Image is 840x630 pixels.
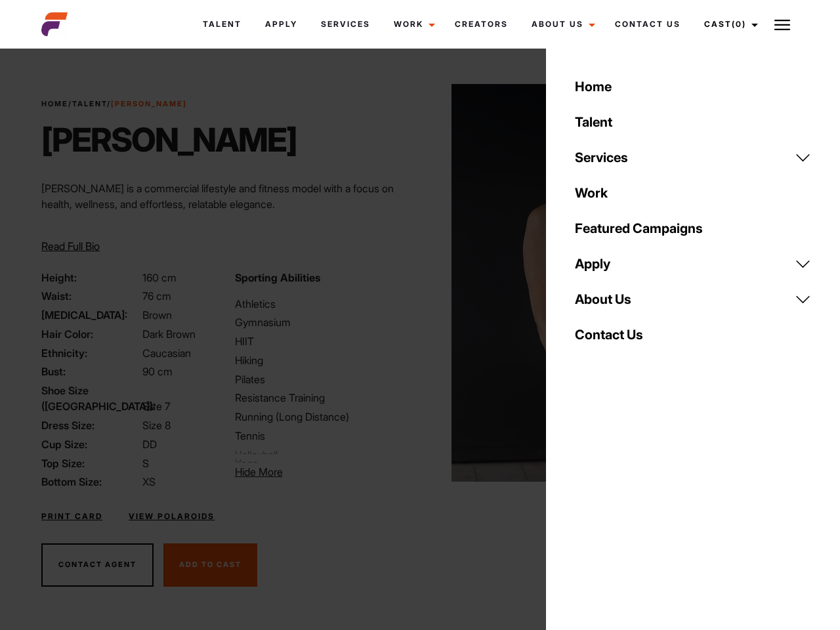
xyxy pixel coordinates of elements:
[235,390,412,406] li: Resistance Training
[567,69,819,104] a: Home
[111,99,187,108] strong: [PERSON_NAME]
[520,7,603,42] a: About Us
[142,457,149,470] span: S
[382,7,443,42] a: Work
[567,175,819,211] a: Work
[774,17,790,33] img: Burger icon
[41,417,140,433] span: Dress Size:
[235,333,412,349] li: HIIT
[41,455,140,471] span: Top Size:
[235,314,412,330] li: Gymnasium
[235,428,412,444] li: Tennis
[41,364,140,379] span: Bust:
[235,465,283,478] span: Hide More
[235,455,316,463] li: Yoga
[41,180,412,212] p: [PERSON_NAME] is a commercial lifestyle and fitness model with a focus on health, wellness, and e...
[41,270,140,285] span: Height:
[235,409,412,425] li: Running (Long Distance)
[567,211,819,246] a: Featured Campaigns
[41,345,140,361] span: Ethnicity:
[567,317,819,352] a: Contact Us
[142,289,171,303] span: 76 cm
[309,7,382,42] a: Services
[41,238,100,254] button: Read Full Bio
[235,352,412,368] li: Hiking
[41,543,154,587] button: Contact Agent
[253,7,309,42] a: Apply
[235,271,320,284] strong: Sporting Abilities
[235,296,412,312] li: Athletics
[41,511,102,522] a: Print Card
[129,511,215,522] a: View Polaroids
[235,447,316,454] li: Volleyball
[41,240,100,253] span: Read Full Bio
[142,346,191,360] span: Caucasian
[732,19,746,29] span: (0)
[179,560,241,569] span: Add To Cast
[41,383,140,414] span: Shoe Size ([GEOGRAPHIC_DATA]):
[41,99,68,108] a: Home
[41,11,68,37] img: cropped-aefm-brand-fav-22-square.png
[163,543,257,587] button: Add To Cast
[603,7,692,42] a: Contact Us
[142,308,172,322] span: Brown
[41,474,140,490] span: Bottom Size:
[567,282,819,317] a: About Us
[142,271,177,284] span: 160 cm
[142,365,173,378] span: 90 cm
[567,104,819,140] a: Talent
[142,400,170,413] span: Size 7
[41,326,140,342] span: Hair Color:
[443,7,520,42] a: Creators
[567,246,819,282] a: Apply
[142,438,157,451] span: DD
[142,475,156,488] span: XS
[41,98,187,110] span: / /
[41,120,297,159] h1: [PERSON_NAME]
[191,7,253,42] a: Talent
[72,99,107,108] a: Talent
[41,222,412,270] p: Through her modeling and wellness brand, HEAL, she inspires others on their wellness journeys—cha...
[41,288,140,304] span: Waist:
[567,140,819,175] a: Services
[142,327,196,341] span: Dark Brown
[692,7,766,42] a: Cast(0)
[41,307,140,323] span: [MEDICAL_DATA]:
[235,371,412,387] li: Pilates
[41,436,140,452] span: Cup Size:
[142,419,171,432] span: Size 8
